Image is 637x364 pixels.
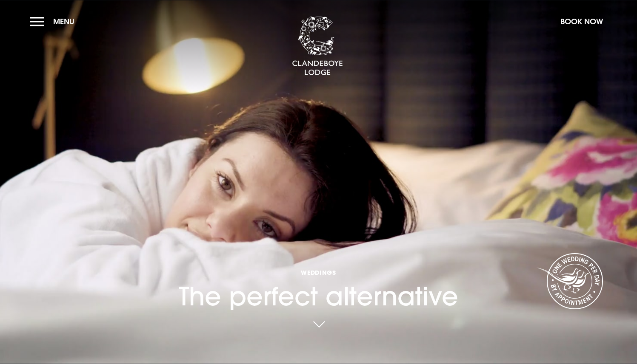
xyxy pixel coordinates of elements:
[179,268,458,277] span: Weddings
[30,12,79,31] button: Menu
[292,17,343,76] img: Clandeboye Lodge
[53,17,74,26] span: Menu
[556,12,607,31] button: Book Now
[179,223,458,311] h1: The perfect alternative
